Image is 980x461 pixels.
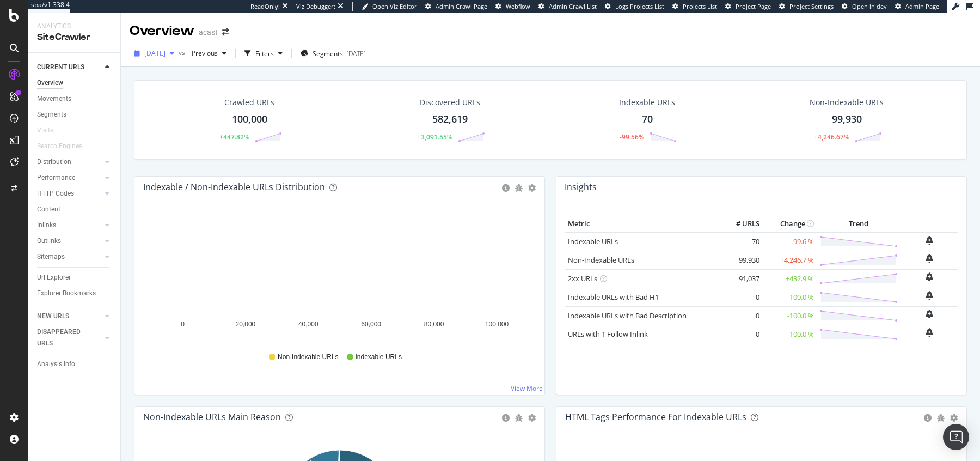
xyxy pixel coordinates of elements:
[810,97,884,108] div: Non-Indexable URLs
[37,125,53,136] div: Visits
[937,414,945,422] div: bug
[37,235,102,247] a: Outlinks
[37,359,75,370] div: Analysis Info
[37,156,71,168] div: Distribution
[719,232,762,251] td: 70
[298,320,318,328] text: 40,000
[37,31,112,44] div: SiteCrawler
[568,236,618,246] a: Indexable URLs
[789,2,834,10] span: Project Settings
[313,49,343,58] span: Segments
[736,2,771,10] span: Project Page
[37,311,69,322] div: NEW URLS
[37,172,102,184] a: Performance
[950,414,958,422] div: gear
[565,216,719,232] th: Metric
[37,141,93,152] a: Search Engines
[620,132,644,142] div: -99.56%
[762,216,817,232] th: Change
[725,2,771,11] a: Project Page
[814,132,849,142] div: +4,246.67%
[672,2,717,11] a: Projects List
[224,97,274,108] div: Crawled URLs
[219,132,249,142] div: +447.82%
[549,2,597,10] span: Admin Crawl List
[568,329,648,339] a: URLs with 1 Follow Inlink
[719,216,762,232] th: # URLS
[37,77,63,89] div: Overview
[361,320,381,328] text: 60,000
[568,255,634,265] a: Non-Indexable URLs
[37,235,61,247] div: Outlinks
[719,251,762,269] td: 99,930
[683,2,717,10] span: Projects List
[502,184,510,192] div: circle-info
[943,424,969,450] div: Open Intercom Messenger
[37,156,102,168] a: Distribution
[842,2,887,11] a: Open in dev
[568,292,659,302] a: Indexable URLs with Bad H1
[417,132,452,142] div: +3,091.55%
[37,77,113,89] a: Overview
[240,45,287,62] button: Filters
[37,359,113,370] a: Analysis Info
[37,326,102,349] a: DISAPPEARED URLS
[852,2,887,10] span: Open in dev
[187,45,231,62] button: Previous
[619,97,675,108] div: Indexable URLs
[37,326,92,349] div: DISAPPEARED URLS
[37,109,113,120] a: Segments
[924,414,932,422] div: circle-info
[432,112,468,126] div: 582,619
[37,125,64,136] a: Visits
[37,62,84,73] div: CURRENT URLS
[719,325,762,343] td: 0
[37,93,113,105] a: Movements
[424,320,444,328] text: 80,000
[255,49,274,58] div: Filters
[568,274,597,283] a: 2xx URLs
[37,272,113,283] a: Url Explorer
[37,251,65,263] div: Sitemaps
[222,28,229,36] div: arrow-right-arrow-left
[37,204,113,215] a: Content
[719,269,762,288] td: 91,037
[511,384,543,393] a: View More
[37,93,71,105] div: Movements
[37,141,82,152] div: Search Engines
[37,272,71,283] div: Url Explorer
[278,353,338,362] span: Non-Indexable URLs
[37,311,102,322] a: NEW URLS
[565,411,746,422] div: HTML Tags Performance for Indexable URLs
[179,48,187,57] span: vs
[420,97,480,108] div: Discovered URLs
[143,216,536,342] svg: A chart.
[762,251,817,269] td: +4,246.7 %
[538,2,597,11] a: Admin Crawl List
[506,2,530,10] span: Webflow
[199,27,218,38] div: acast
[37,109,66,120] div: Segments
[565,180,597,195] h4: Insights
[346,49,366,58] div: [DATE]
[37,204,60,215] div: Content
[926,236,933,245] div: bell-plus
[895,2,939,11] a: Admin Page
[37,188,74,199] div: HTTP Codes
[502,414,510,422] div: circle-info
[143,181,325,192] div: Indexable / Non-Indexable URLs Distribution
[568,311,687,320] a: Indexable URLs with Bad Description
[143,411,281,422] div: Non-Indexable URLs Main Reason
[37,172,75,184] div: Performance
[37,220,102,231] a: Inlinks
[926,272,933,281] div: bell-plus
[762,306,817,325] td: -100.0 %
[485,320,509,328] text: 100,000
[296,2,335,11] div: Viz Debugger:
[362,2,417,11] a: Open Viz Editor
[817,216,901,232] th: Trend
[181,320,185,328] text: 0
[37,288,96,299] div: Explorer Bookmarks
[250,2,280,11] div: ReadOnly:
